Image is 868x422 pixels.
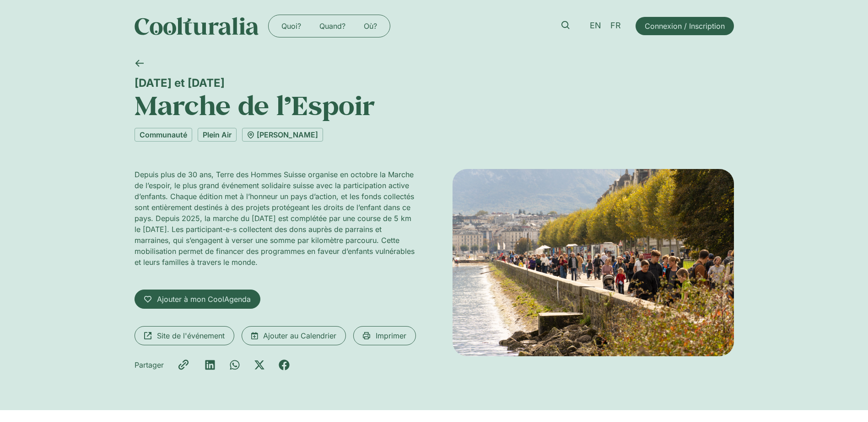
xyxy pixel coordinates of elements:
span: Imprimer [376,330,406,341]
nav: Menu [272,19,386,33]
span: Ajouter au Calendrier [263,330,336,341]
div: [DATE] et [DATE] [135,76,734,90]
a: Ajouter à mon CoolAgenda [135,290,260,309]
a: EN [585,19,606,32]
a: Communauté [135,128,192,142]
div: Partager sur x-twitter [254,359,265,370]
a: Connexion / Inscription [636,17,734,35]
a: Plein Air [198,128,237,142]
div: Partager sur linkedin [205,359,216,370]
a: FR [606,19,625,32]
a: Quoi? [272,19,310,33]
div: Partager [135,359,164,370]
div: Partager sur facebook [279,359,290,370]
a: [PERSON_NAME] [242,128,323,142]
a: Imprimer [353,326,416,345]
span: FR [610,21,621,31]
span: EN [590,21,601,31]
div: Partager sur whatsapp [229,359,240,370]
a: Quand? [310,19,355,33]
span: Site de l'événement [157,330,225,341]
a: Site de l'événement [135,326,234,345]
a: Ajouter au Calendrier [242,326,346,345]
span: Ajouter à mon CoolAgenda [157,294,251,305]
span: Connexion / Inscription [645,21,725,32]
p: Depuis plus de 30 ans, Terre des Hommes Suisse organise en octobre la Marche de l’espoir, le plus... [135,169,416,268]
a: Où? [355,19,386,33]
h1: Marche de l’Espoir [135,90,734,121]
